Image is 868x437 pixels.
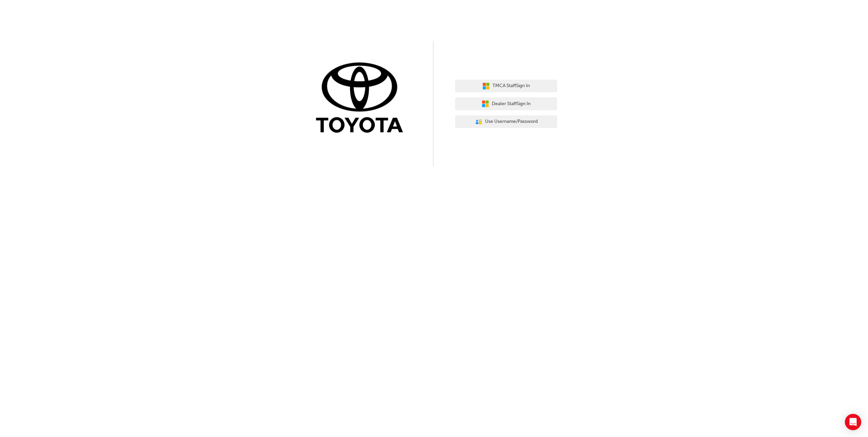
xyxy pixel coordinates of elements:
[455,97,557,110] button: Dealer StaffSign In
[845,414,861,430] div: Open Intercom Messenger
[485,118,538,126] span: Use Username/Password
[455,80,557,93] button: TMCA StaffSign In
[455,115,557,128] button: Use Username/Password
[493,82,530,90] span: TMCA Staff Sign In
[311,61,413,136] img: Trak
[492,100,531,108] span: Dealer Staff Sign In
